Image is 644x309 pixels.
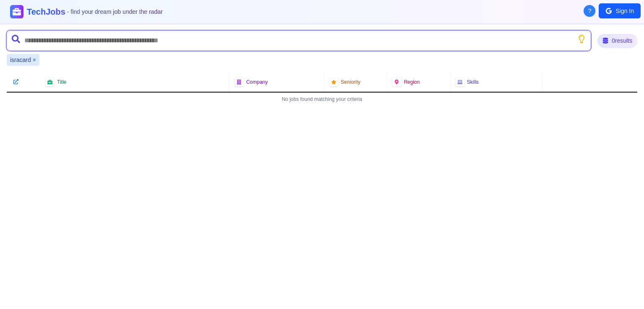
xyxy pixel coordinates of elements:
span: ? [588,7,592,15]
span: Company [246,79,267,85]
span: Region [404,79,420,85]
span: isracard [10,56,31,64]
button: Remove isracard filter [33,56,36,64]
span: Title [57,79,66,85]
span: Skills [467,79,479,85]
h1: TechJobs [27,6,163,18]
span: - find your dream job under the radar [67,8,163,15]
button: Show search tips [577,35,586,43]
div: 0 results [597,34,637,47]
button: About Techjobs [584,5,595,17]
span: Seniority [341,79,361,85]
button: Sign In [599,3,641,18]
div: No jobs found matching your criteria [7,93,637,106]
